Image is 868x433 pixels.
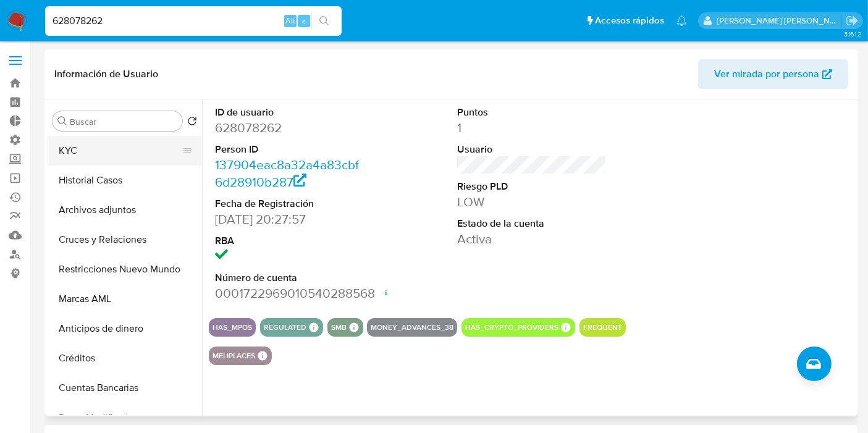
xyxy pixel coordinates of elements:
[457,180,607,193] dt: Riesgo PLD
[302,15,306,27] span: s
[215,197,364,211] dt: Fecha de Registración
[48,195,202,225] button: Archivos adjuntos
[215,234,364,248] dt: RBA
[215,271,364,285] dt: Número de cuenta
[595,14,664,27] span: Accesos rápidos
[215,285,364,302] dd: 0001722969010540288568
[57,116,67,126] button: Buscar
[48,166,202,195] button: Historial Casos
[457,106,607,119] dt: Puntos
[70,116,177,127] input: Buscar
[457,217,607,230] dt: Estado de la cuenta
[457,193,607,211] dd: LOW
[48,314,202,343] button: Anticipos de dinero
[457,143,607,156] dt: Usuario
[457,230,607,248] dd: Activa
[457,119,607,137] dd: 1
[846,14,859,27] a: Salir
[48,254,202,284] button: Restricciones Nuevo Mundo
[45,13,342,29] input: Buscar usuario o caso...
[54,68,158,80] h1: Información de Usuario
[48,225,202,254] button: Cruces y Relaciones
[717,15,842,27] p: daniela.lagunesrodriguez@mercadolibre.com.mx
[698,59,848,89] button: Ver mirada por persona
[48,284,202,314] button: Marcas AML
[676,15,687,26] a: Notificaciones
[215,143,364,156] dt: Person ID
[48,403,202,432] button: Datos Modificados
[48,136,192,166] button: KYC
[215,119,364,137] dd: 628078262
[187,116,197,130] button: Volver al orden por defecto
[48,373,202,403] button: Cuentas Bancarias
[311,12,337,30] button: search-icon
[215,156,359,191] a: 137904eac8a32a4a83cbf6d28910b287
[48,343,202,373] button: Créditos
[215,106,364,119] dt: ID de usuario
[285,15,295,27] span: Alt
[714,59,819,89] span: Ver mirada por persona
[215,211,364,228] dd: [DATE] 20:27:57
[213,353,255,358] button: meliplaces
